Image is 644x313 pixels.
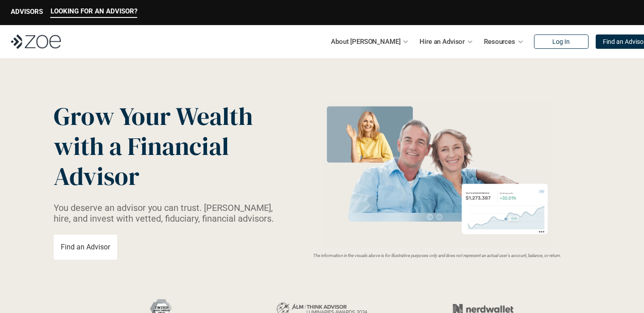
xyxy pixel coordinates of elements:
span: Grow Your Wealth [54,99,253,133]
a: Find an Advisor [54,235,117,260]
p: Resources [484,35,515,48]
span: with a Financial Advisor [54,129,234,193]
p: Log In [552,38,570,46]
p: Hire an Advisor [419,35,465,48]
p: LOOKING FOR AN ADVISOR? [51,7,137,15]
p: You deserve an advisor you can trust. [PERSON_NAME], hire, and invest with vetted, fiduciary, fin... [54,202,284,224]
p: About [PERSON_NAME] [331,35,400,48]
p: ADVISORS [11,8,43,16]
em: The information in the visuals above is for illustrative purposes only and does not represent an ... [313,253,561,258]
p: Find an Advisor [61,243,110,251]
a: Log In [534,34,589,49]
